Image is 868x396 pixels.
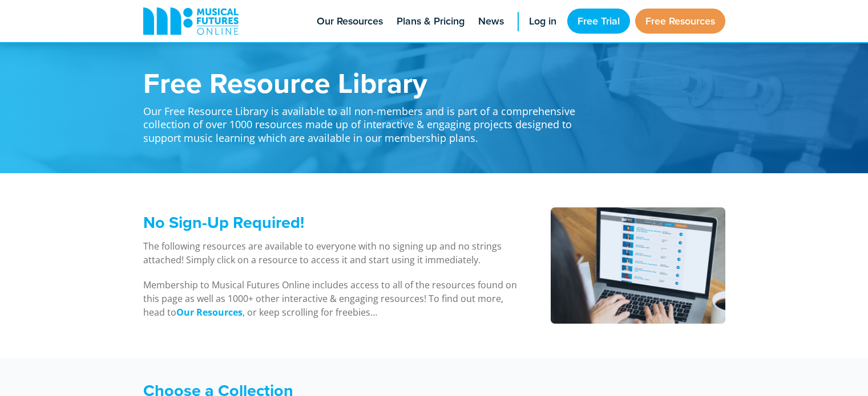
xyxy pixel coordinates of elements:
span: Log in [529,14,556,29]
span: No Sign-Up Required! [143,210,304,234]
h1: Free Resource Library [143,68,588,97]
a: Free Trial [567,9,630,34]
p: Membership to Musical Futures Online includes access to all of the resources found on this page a... [143,278,522,319]
span: Our Resources [317,14,383,29]
a: Free Resources [635,9,725,34]
span: Plans & Pricing [397,14,465,29]
a: Our Resources [176,306,243,319]
p: The following resources are available to everyone with no signing up and no strings attached! Sim... [143,239,522,267]
span: News [478,14,504,29]
strong: Our Resources [176,306,243,319]
p: Our Free Resource Library is available to all non-members and is part of a comprehensive collecti... [143,97,588,145]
